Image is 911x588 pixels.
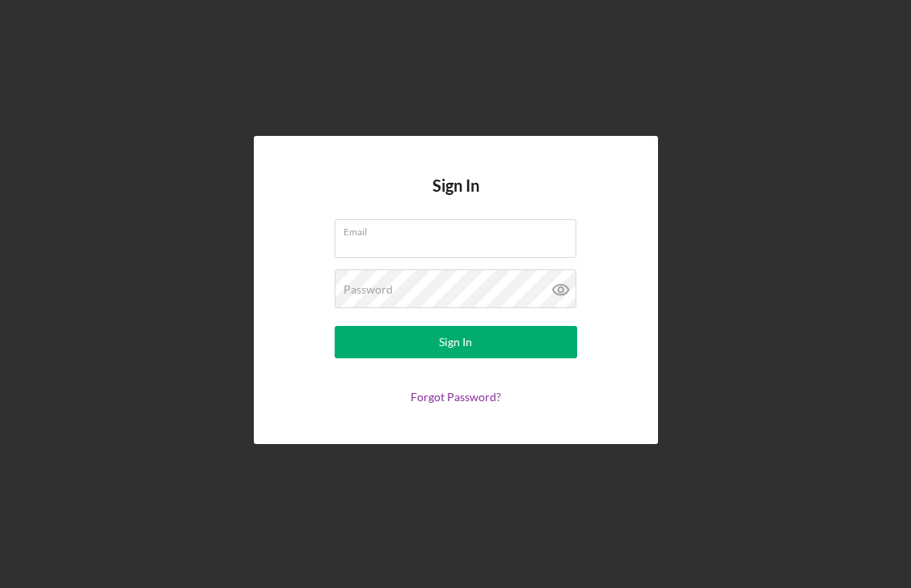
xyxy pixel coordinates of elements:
[411,390,501,404] a: Forgot Password?
[335,326,577,358] button: Sign In
[344,220,576,238] label: Email
[439,326,472,358] div: Sign In
[344,283,393,296] label: Password
[432,176,479,219] h4: Sign In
